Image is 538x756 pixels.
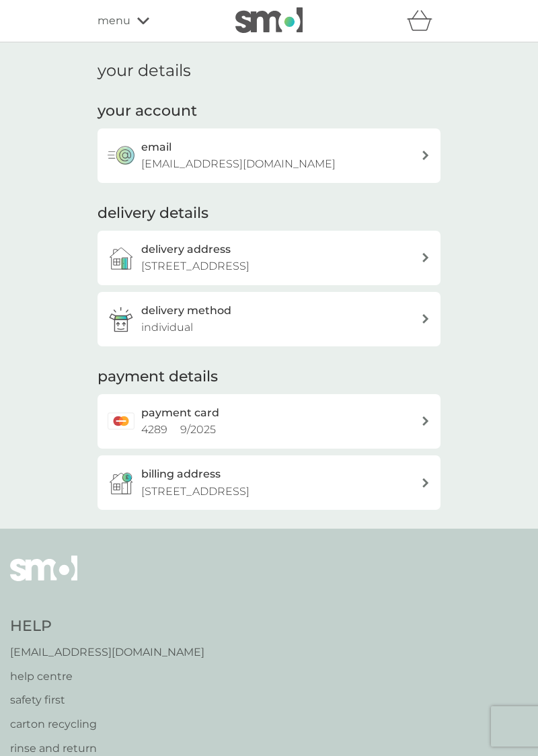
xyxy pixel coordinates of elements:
h4: Help [10,616,204,637]
h3: delivery address [141,241,231,258]
button: email[EMAIL_ADDRESS][DOMAIN_NAME] [98,128,440,183]
h1: your details [98,61,191,81]
h3: delivery method [141,302,231,319]
a: payment card4289 9/2025 [98,394,440,449]
h3: email [141,139,171,156]
h3: billing address [141,465,221,483]
p: individual [141,319,193,336]
a: delivery address[STREET_ADDRESS] [98,231,440,285]
p: [STREET_ADDRESS] [141,258,249,275]
a: delivery methodindividual [98,292,440,346]
span: 4289 [141,423,167,436]
button: billing address[STREET_ADDRESS] [98,455,440,510]
h2: delivery details [98,203,208,224]
a: help centre [10,668,204,685]
span: 9 / 2025 [180,423,216,436]
h2: your account [98,101,197,122]
a: carton recycling [10,716,204,733]
p: [STREET_ADDRESS] [141,483,249,500]
img: smol [10,556,77,601]
div: basket [407,7,440,34]
h2: payment details [98,367,218,387]
a: [EMAIL_ADDRESS][DOMAIN_NAME] [10,644,204,661]
a: safety first [10,691,204,709]
img: smol [235,7,303,33]
p: [EMAIL_ADDRESS][DOMAIN_NAME] [141,155,336,173]
h2: payment card [141,404,219,422]
span: menu [98,12,130,30]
